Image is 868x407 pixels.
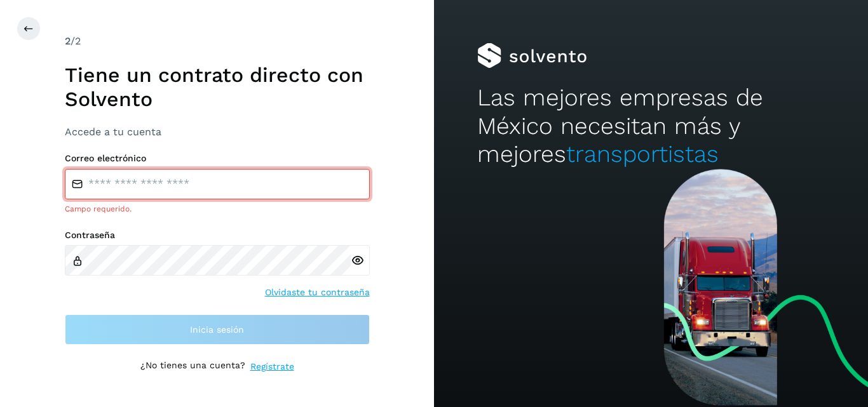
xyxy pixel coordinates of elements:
[477,84,824,168] h2: Las mejores empresas de México necesitan más y mejores
[65,63,370,112] h1: Tiene un contrato directo con Solvento
[250,360,294,373] a: Regístrate
[65,203,370,215] div: Campo requerido.
[65,34,370,49] div: /2
[265,286,370,299] a: Olvidaste tu contraseña
[65,153,370,164] label: Correo electrónico
[65,126,370,138] h3: Accede a tu cuenta
[566,140,719,168] span: transportistas
[140,360,245,373] p: ¿No tienes una cuenta?
[65,230,370,241] label: Contraseña
[65,35,71,47] span: 2
[190,325,244,334] span: Inicia sesión
[65,314,370,345] button: Inicia sesión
